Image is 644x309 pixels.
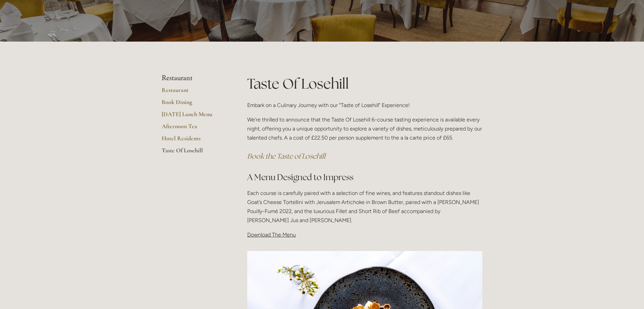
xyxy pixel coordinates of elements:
[247,231,296,238] span: Download The Menu
[162,147,226,159] a: Taste Of Losehill
[162,98,226,110] a: Book Dining
[162,122,226,135] a: Afternoon Tea
[247,152,325,161] a: Book the Taste of Losehill
[162,110,226,122] a: [DATE] Lunch Menu
[162,135,226,147] a: Hotel Residents
[247,74,482,94] h1: Taste Of Losehill
[247,115,482,143] p: We're thrilled to announce that the Taste Of Losehill 6-course tasting experience is available ev...
[162,86,226,98] a: Restaurant
[247,171,482,183] h2: A Menu Designed to Impress
[162,74,226,83] li: Restaurant
[247,101,482,110] p: Embark on a Culinary Journey with our "Taste of Losehill" Experience!
[247,189,482,225] p: Each course is carefully paired with a selection of fine wines, and features standout dishes like...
